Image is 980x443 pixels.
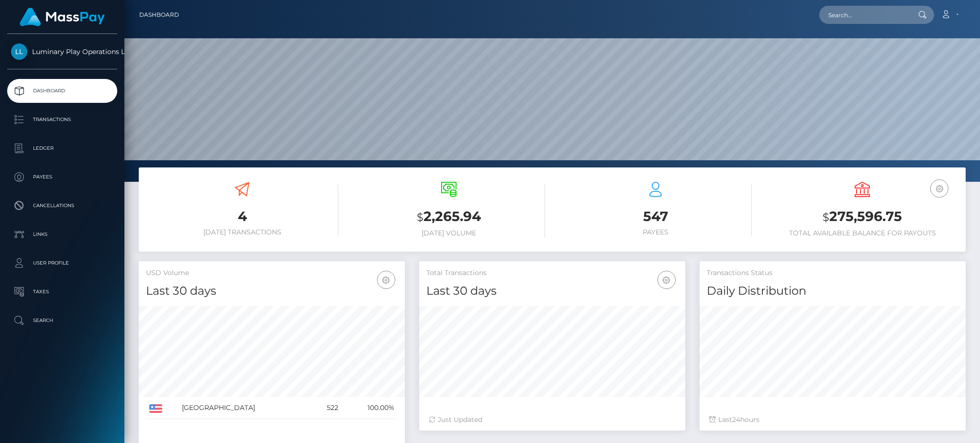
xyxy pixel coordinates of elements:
[707,283,958,299] h4: Daily Distribution
[709,415,956,425] div: Last hours
[559,228,752,236] h6: Payees
[7,136,117,160] a: Ledger
[819,6,909,24] input: Search...
[353,207,545,227] h3: 2,265.94
[11,199,113,213] p: Cancellations
[559,207,752,226] h3: 547
[11,84,113,98] p: Dashboard
[342,397,398,419] td: 100.00%
[11,112,113,127] p: Transactions
[11,44,27,60] img: Luminary Play Operations Limited
[766,229,958,237] h6: Total Available Balance for Payouts
[353,229,545,237] h6: [DATE] Volume
[7,165,117,189] a: Payees
[146,268,398,278] h5: USD Volume
[7,194,117,218] a: Cancellations
[11,313,113,328] p: Search
[146,228,338,236] h6: [DATE] Transactions
[7,47,117,56] span: Luminary Play Operations Limited
[7,309,117,332] a: Search
[707,268,958,278] h5: Transactions Status
[11,170,113,184] p: Payees
[149,404,162,413] img: US.png
[732,415,740,424] span: 24
[146,207,338,226] h3: 4
[139,5,179,25] a: Dashboard
[426,268,678,278] h5: Total Transactions
[426,283,678,299] h4: Last 30 days
[11,256,113,270] p: User Profile
[7,79,117,103] a: Dashboard
[11,285,113,299] p: Taxes
[11,227,113,242] p: Links
[429,415,676,425] div: Just Updated
[7,280,117,304] a: Taxes
[7,222,117,246] a: Links
[20,8,105,26] img: MassPay Logo
[7,251,117,275] a: User Profile
[178,397,312,419] td: [GEOGRAPHIC_DATA]
[312,397,342,419] td: 522
[417,210,423,224] small: $
[766,207,958,227] h3: 275,596.75
[11,141,113,155] p: Ledger
[823,210,829,224] small: $
[146,283,398,299] h4: Last 30 days
[7,108,117,132] a: Transactions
